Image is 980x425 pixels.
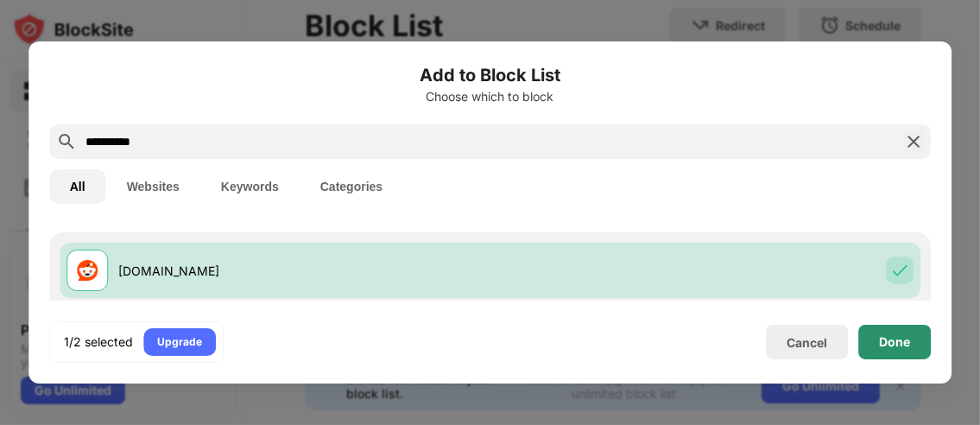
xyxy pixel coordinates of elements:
button: Keywords [200,169,300,204]
img: favicons [77,260,98,281]
h6: Add to Block List [49,62,932,88]
img: search.svg [56,131,77,152]
div: [DOMAIN_NAME] [118,262,490,280]
div: Done [879,335,910,349]
button: All [49,169,106,204]
div: Choose which to block [49,90,932,104]
button: Categories [300,169,403,204]
div: 1/2 selected [64,333,133,351]
button: Websites [106,169,200,204]
img: search-close [903,131,924,152]
div: Upgrade [157,333,202,351]
div: Cancel [787,335,827,350]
